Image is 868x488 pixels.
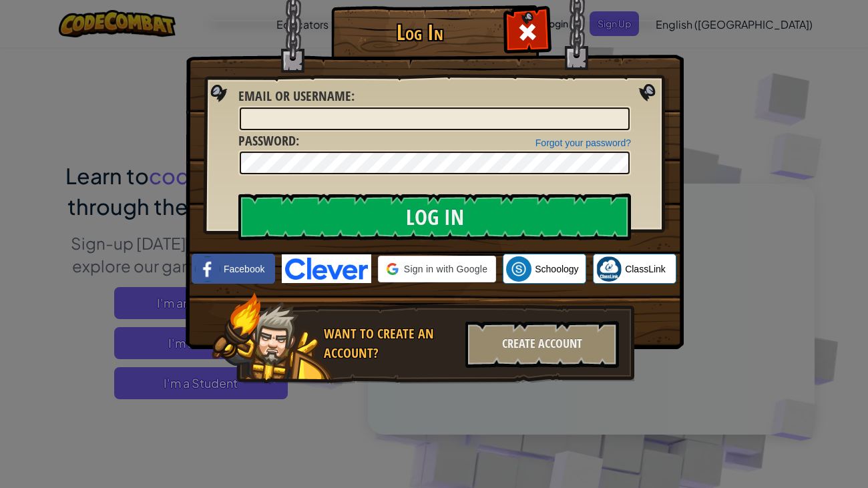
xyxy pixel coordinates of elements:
div: Create Account [465,321,619,368]
span: Sign in with Google [404,262,487,276]
span: Facebook [224,262,264,276]
span: ClassLink [625,262,666,276]
a: Forgot your password? [535,138,631,148]
span: Email or Username [238,87,351,105]
img: classlink-logo-small.png [596,256,622,282]
img: schoology.png [506,256,531,282]
span: Schoology [535,262,578,276]
div: Sign in with Google [378,256,496,282]
h1: Log In [335,21,505,44]
span: Password [238,132,296,150]
div: Want to create an account? [324,324,457,362]
label: : [238,132,299,151]
img: clever-logo-blue.png [282,254,371,283]
input: Log In [238,194,631,240]
img: facebook_small.png [195,256,220,282]
label: : [238,87,355,106]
